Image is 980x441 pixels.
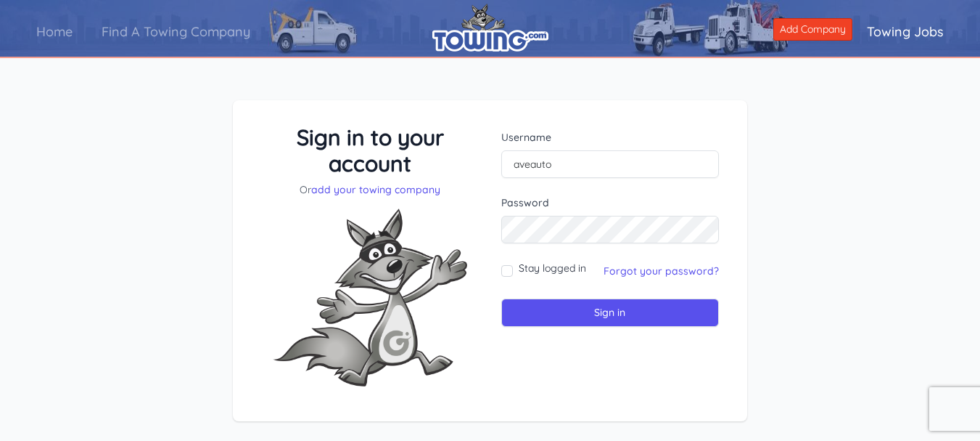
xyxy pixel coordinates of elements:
[22,11,87,52] a: Home
[519,261,586,275] label: Stay logged in
[261,197,479,398] img: Fox-Excited.png
[773,18,852,41] a: Add Company
[261,124,479,177] h3: Sign in to your account
[261,182,479,197] p: Or
[311,183,440,196] a: add your towing company
[501,299,720,327] input: Sign in
[501,130,720,145] label: Username
[501,195,720,210] label: Password
[604,264,719,278] a: Forgot your password?
[852,11,958,52] a: Towing Jobs
[432,4,548,52] img: logo.png
[87,11,265,52] a: Find A Towing Company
